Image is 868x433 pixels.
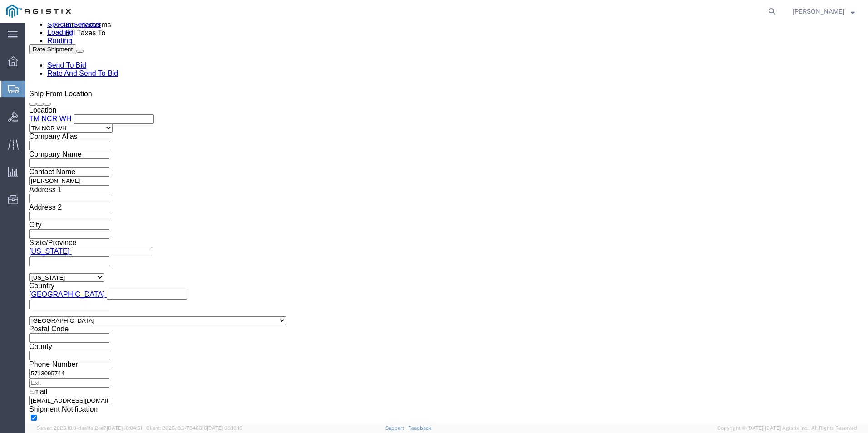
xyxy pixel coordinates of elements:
img: logo [6,5,71,18]
span: Server: 2025.18.0-daa1fe12ee7 [36,425,142,431]
span: [DATE] 08:10:16 [207,425,242,431]
button: [PERSON_NAME] [792,6,855,17]
span: Client: 2025.18.0-7346316 [146,425,242,431]
a: Support [385,425,408,431]
span: Feras Saleh [793,6,844,16]
a: Feedback [408,425,431,431]
span: Copyright © [DATE]-[DATE] Agistix Inc., All Rights Reserved [717,424,857,432]
iframe: FS Legacy Container [25,23,868,423]
span: [DATE] 10:04:51 [107,425,142,431]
